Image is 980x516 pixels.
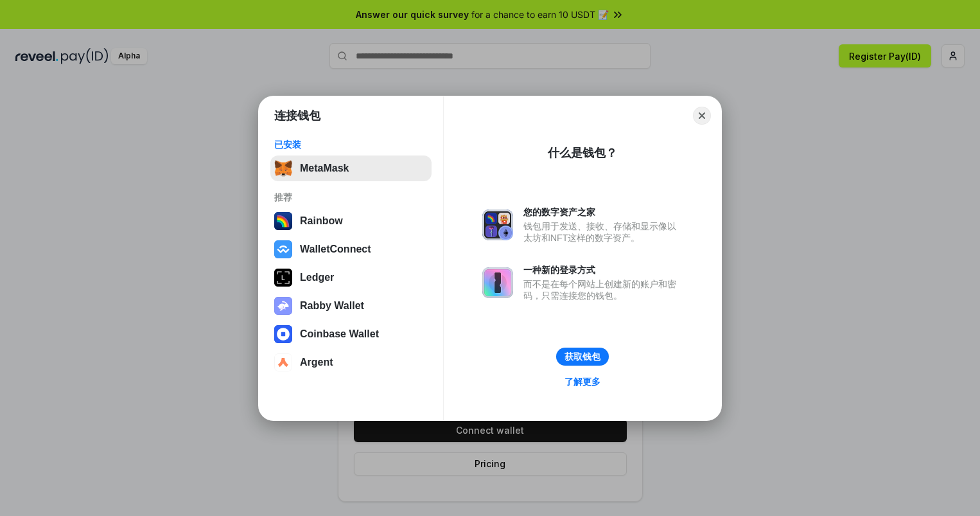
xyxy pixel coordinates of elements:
button: Ledger [270,265,432,290]
div: 已安装 [274,139,428,150]
img: svg+xml,%3Csvg%20xmlns%3D%22http%3A%2F%2Fwww.w3.org%2F2000%2Fsvg%22%20width%3D%2228%22%20height%3... [274,269,292,287]
div: Argent [300,357,333,368]
button: Coinbase Wallet [270,321,432,347]
a: 了解更多 [557,373,608,390]
button: Argent [270,350,432,375]
div: WalletConnect [300,244,371,255]
button: WalletConnect [270,236,432,262]
div: 推荐 [274,191,428,203]
div: 一种新的登录方式 [523,264,683,276]
div: Rainbow [300,215,343,227]
img: svg+xml,%3Csvg%20width%3D%2228%22%20height%3D%2228%22%20viewBox%3D%220%200%2028%2028%22%20fill%3D... [274,353,292,371]
img: svg+xml,%3Csvg%20xmlns%3D%22http%3A%2F%2Fwww.w3.org%2F2000%2Fsvg%22%20fill%3D%22none%22%20viewBox... [482,209,513,240]
div: Coinbase Wallet [300,328,379,340]
img: svg+xml,%3Csvg%20width%3D%2228%22%20height%3D%2228%22%20viewBox%3D%220%200%2028%2028%22%20fill%3D... [274,240,292,258]
img: svg+xml,%3Csvg%20width%3D%22120%22%20height%3D%22120%22%20viewBox%3D%220%200%20120%20120%22%20fil... [274,212,292,230]
img: svg+xml,%3Csvg%20xmlns%3D%22http%3A%2F%2Fwww.w3.org%2F2000%2Fsvg%22%20fill%3D%22none%22%20viewBox... [274,297,292,315]
img: svg+xml,%3Csvg%20xmlns%3D%22http%3A%2F%2Fwww.w3.org%2F2000%2Fsvg%22%20fill%3D%22none%22%20viewBox... [482,267,513,298]
button: Rainbow [270,208,432,234]
div: 钱包用于发送、接收、存储和显示像以太坊和NFT这样的数字资产。 [523,220,683,244]
div: Rabby Wallet [300,300,364,312]
button: Rabby Wallet [270,293,432,319]
div: 了解更多 [564,376,600,387]
div: MetaMask [300,163,349,174]
button: 获取钱包 [556,348,609,366]
button: Close [693,107,711,125]
div: Ledger [300,272,334,283]
div: 您的数字资产之家 [523,206,683,218]
div: 获取钱包 [564,351,600,362]
h1: 连接钱包 [274,108,320,123]
div: 什么是钱包？ [548,145,617,161]
img: svg+xml,%3Csvg%20fill%3D%22none%22%20height%3D%2233%22%20viewBox%3D%220%200%2035%2033%22%20width%... [274,159,292,177]
button: MetaMask [270,156,432,181]
img: svg+xml,%3Csvg%20width%3D%2228%22%20height%3D%2228%22%20viewBox%3D%220%200%2028%2028%22%20fill%3D... [274,325,292,343]
div: 而不是在每个网站上创建新的账户和密码，只需连接您的钱包。 [523,278,683,301]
